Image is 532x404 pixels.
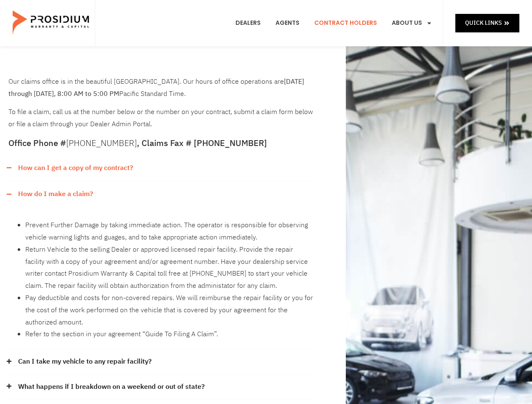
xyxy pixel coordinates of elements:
[269,8,306,39] a: Agents
[8,375,314,400] div: What happens if I breakdown on a weekend or out of state?
[308,8,383,39] a: Contract Holders
[25,328,314,340] li: Refer to the section in your agreement “Guide To Filing A Claim”.
[8,156,314,181] div: How can I get a copy of my contract?
[229,8,438,39] nav: Menu
[8,180,314,181] div: How can I get a copy of my contract?
[25,244,314,292] li: Return Vehicle to the selling Dealer or approved licensed repair facility. Provide the repair fac...
[229,8,267,39] a: Dealers
[18,162,133,174] a: How can I get a copy of my contract?
[8,77,304,99] b: [DATE] through [DATE], 8:00 AM to 5:00 PM
[8,182,314,207] div: How do I make a claim?
[8,139,314,147] h5: Office Phone # , Claims Fax # [PHONE_NUMBER]
[66,137,137,149] a: [PHONE_NUMBER]
[18,356,152,368] a: Can I take my vehicle to any repair facility?
[25,219,314,244] li: Prevent Further Damage by taking immediate action. The operator is responsible for observing vehi...
[25,292,314,328] li: Pay deductible and costs for non-covered repairs. We will reimburse the repair facility or you fo...
[465,18,502,28] span: Quick Links
[8,76,314,130] div: To file a claim, call us at the number below or the number on your contract, submit a claim form ...
[8,349,314,375] div: Can I take my vehicle to any repair facility?
[385,8,438,39] a: About Us
[455,14,519,32] a: Quick Links
[8,76,314,100] p: Our claims office is in the beautiful [GEOGRAPHIC_DATA]. Our hours of office operations are Pacif...
[8,207,314,349] div: How do I make a claim?
[18,381,205,393] a: What happens if I breakdown on a weekend or out of state?
[18,188,93,200] a: How do I make a claim?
